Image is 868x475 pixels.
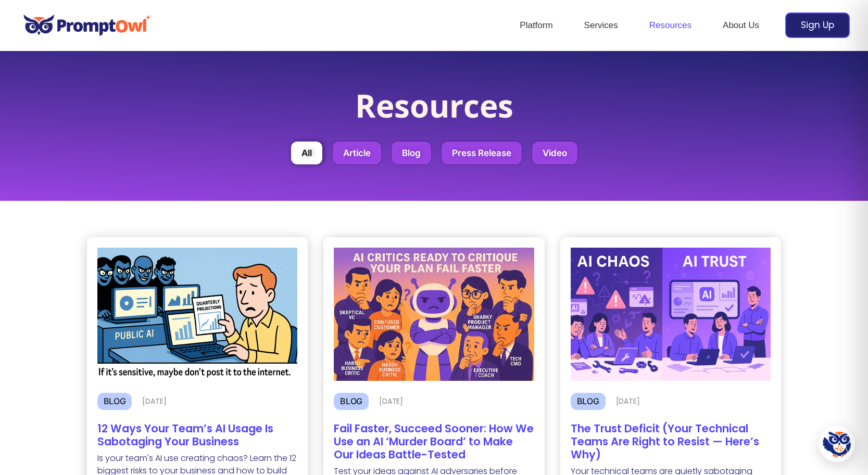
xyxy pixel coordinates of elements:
[392,142,431,164] button: Blog
[571,422,771,461] h2: The Trust Deficit (Your Technical Teams Are Right to Resist — Here’s Why)
[823,430,851,458] img: Hootie - PromptOwl AI Assistant
[569,7,634,44] a: Services
[142,397,166,405] p: [DATE]
[18,7,156,43] img: promptowl.ai logo
[577,396,599,406] span: Blog
[291,142,322,164] button: All
[379,397,403,405] p: [DATE]
[334,248,534,381] img: Fail Faster, Succeed Sooner
[532,142,577,164] button: Video
[504,7,775,44] nav: Site Navigation: Header
[97,422,298,448] h2: 12 Ways Your Team’s AI Usage Is Sabotaging Your Business
[333,142,381,164] button: Article
[334,422,534,461] h2: Fail Faster, Succeed Sooner: How We Use an AI ‘Murder Board’ to Make Our Ideas Battle-Tested
[634,7,707,44] a: Resources
[442,142,522,164] button: Press Release
[707,7,775,44] a: About Us
[571,248,771,381] img: Trust deficit
[340,396,362,406] span: Blog
[104,396,126,406] span: Blog
[36,87,832,131] h1: Resources
[504,7,568,44] a: Platform
[785,12,850,38] a: Sign Up
[616,397,640,405] p: [DATE]
[97,248,298,381] img: Secrets aren't Secret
